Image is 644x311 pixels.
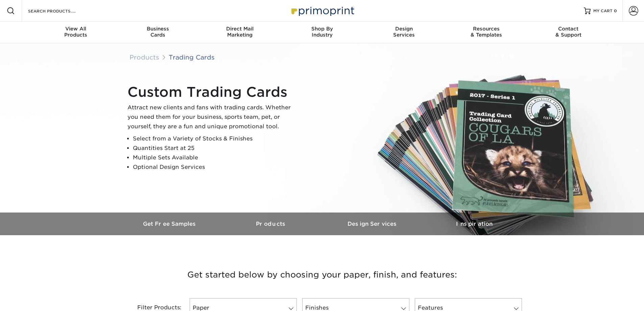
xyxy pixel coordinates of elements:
[363,26,445,38] div: Services
[424,221,525,227] h3: Inspiration
[35,26,117,32] span: View All
[119,213,221,235] a: Get Free Samples
[117,26,199,32] span: Business
[127,84,296,100] h1: Custom Trading Cards
[288,3,356,18] img: Primoprint
[281,26,363,32] span: Shop By
[35,26,117,38] div: Products
[133,143,296,153] li: Quantities Start at 25
[119,221,221,227] h3: Get Free Samples
[363,26,445,32] span: Design
[133,134,296,143] li: Select from a Variety of Stocks & Finishes
[199,26,281,32] span: Direct Mail
[614,8,617,13] span: 0
[527,26,610,32] span: Contact
[27,7,93,15] input: SEARCH PRODUCTS.....
[322,213,424,235] a: Design Services
[169,53,215,61] a: Trading Cards
[221,221,322,227] h3: Products
[445,26,527,32] span: Resources
[424,213,525,235] a: Inspiration
[127,103,296,131] p: Attract new clients and fans with trading cards. Whether you need them for your business, sports ...
[199,22,281,43] a: Direct MailMarketing
[117,26,199,38] div: Cards
[199,26,281,38] div: Marketing
[129,53,159,61] a: Products
[363,22,445,43] a: DesignServices
[527,26,610,38] div: & Support
[124,260,520,290] h3: Get started below by choosing your paper, finish, and features:
[593,8,613,14] span: MY CART
[133,162,296,172] li: Optional Design Services
[221,213,322,235] a: Products
[445,22,527,43] a: Resources& Templates
[527,22,610,43] a: Contact& Support
[281,26,363,38] div: Industry
[35,22,117,43] a: View AllProducts
[117,22,199,43] a: BusinessCards
[322,221,424,227] h3: Design Services
[281,22,363,43] a: Shop ByIndustry
[133,153,296,162] li: Multiple Sets Available
[445,26,527,38] div: & Templates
